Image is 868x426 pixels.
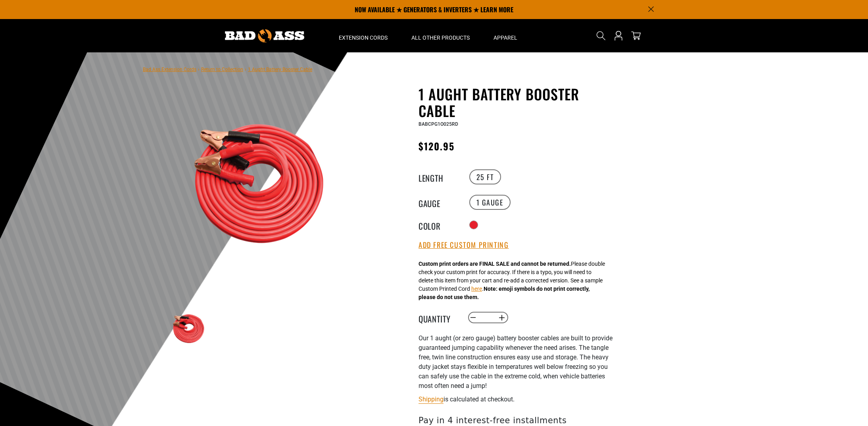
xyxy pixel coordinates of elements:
summary: Apparel [482,19,529,52]
span: › [198,67,200,72]
a: Shipping [419,395,444,403]
span: $120.95 [419,139,455,153]
img: red [166,305,212,351]
legend: Length [419,172,458,182]
summary: Extension Cords [327,19,399,52]
span: 1 Aught Battery Booster Cable [248,67,312,72]
div: Please double check your custom print for accuracy. If there is a typo, you will need to delete t... [419,260,605,301]
label: Quantity [419,313,458,323]
strong: Custom print orders are FINAL SALE and cannot be returned. [419,261,571,267]
span: BABCPG1O025RD [419,121,458,127]
a: Return to Collection [201,67,243,72]
span: Extension Cords [339,34,388,41]
button: Add Free Custom Printing [419,241,509,249]
span: › [245,67,246,72]
h1: 1 Aught Battery Booster Cable [419,86,613,119]
label: 25 FT [469,169,501,184]
a: Bad Ass Extension Cords [143,67,196,72]
p: Our 1 aught (or zero gauge) battery booster cables are built to provide guaranteed jumping capabi... [419,334,613,391]
img: Bad Ass Extension Cords [225,29,304,42]
button: here [471,285,482,293]
nav: breadcrumbs [143,64,312,74]
span: Apparel [494,34,517,41]
img: red [166,87,357,278]
summary: All Other Products [399,19,482,52]
strong: Note: emoji symbols do not print correctly, please do not use them. [419,286,590,300]
label: 1 Gauge [469,195,511,210]
div: is calculated at checkout. [419,394,613,405]
legend: Color [419,220,458,230]
summary: Search [595,29,607,42]
legend: Gauge [419,197,458,207]
span: All Other Products [411,34,470,41]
